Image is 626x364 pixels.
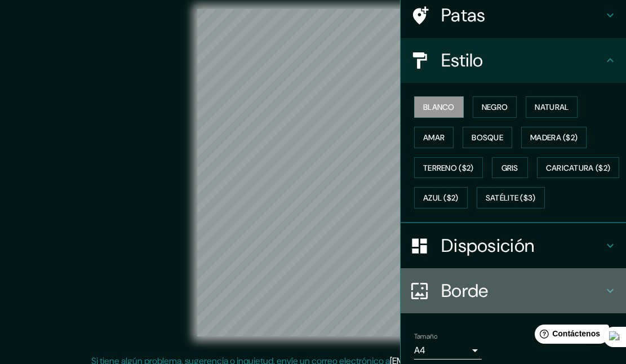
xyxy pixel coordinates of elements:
[423,163,474,173] font: Terreno ($2)
[423,193,459,203] font: Azul ($2)
[486,193,536,203] font: Satélite ($3)
[441,279,489,303] font: Borde
[526,320,614,352] iframe: Lanzador de widgets de ayuda
[414,332,437,341] font: Tamaño
[414,157,483,179] button: Terreno ($2)
[535,102,569,112] font: Natural
[501,163,518,173] font: Gris
[414,127,454,148] button: Amar
[197,9,429,336] canvas: Mapa
[473,96,517,118] button: Negro
[482,102,508,112] font: Negro
[546,163,611,173] font: Caricatura ($2)
[423,132,445,143] font: Amar
[414,344,425,356] font: A4
[414,187,468,208] button: Azul ($2)
[401,38,626,83] div: Estilo
[441,3,486,27] font: Patas
[441,234,534,258] font: Disposición
[537,157,620,179] button: Caricatura ($2)
[472,132,503,143] font: Bosque
[441,48,483,72] font: Estilo
[492,157,528,179] button: Gris
[401,223,626,268] div: Disposición
[526,96,578,118] button: Natural
[463,127,512,148] button: Bosque
[414,96,464,118] button: Blanco
[414,341,482,359] div: A4
[423,102,455,112] font: Blanco
[477,187,545,208] button: Satélite ($3)
[521,127,587,148] button: Madera ($2)
[401,268,626,313] div: Borde
[530,132,578,143] font: Madera ($2)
